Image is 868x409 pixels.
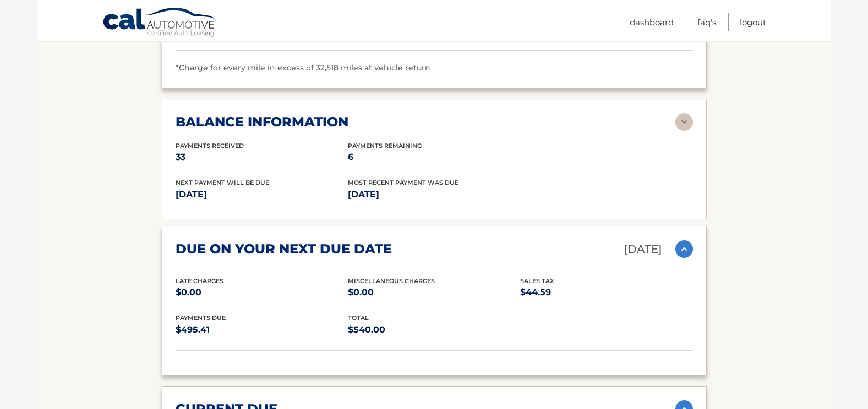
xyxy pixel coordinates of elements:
a: Cal Automotive [102,7,218,39]
h2: balance information [176,114,348,130]
p: $0.00 [348,285,520,300]
span: Payments Due [176,314,226,322]
a: FAQ's [697,13,716,31]
p: $495.41 [176,322,348,338]
p: $0.00 [176,285,348,300]
img: accordion-active.svg [675,240,693,258]
img: accordion-rest.svg [675,113,693,131]
span: *Charge for every mile in excess of 32,518 miles at vehicle return [176,63,430,73]
span: total [348,314,369,322]
p: [DATE] [176,187,348,202]
a: Dashboard [630,13,674,31]
span: Most Recent Payment Was Due [348,179,458,186]
span: Next Payment will be due [176,179,269,186]
p: [DATE] [348,187,520,202]
p: 6 [348,150,520,165]
span: Sales Tax [520,277,554,285]
span: Payments Remaining [348,142,422,150]
h2: due on your next due date [176,241,392,257]
p: $44.59 [520,285,692,300]
p: $540.00 [348,322,520,338]
p: [DATE] [624,240,662,259]
span: Miscellaneous Charges [348,277,435,285]
span: Payments Received [176,142,244,150]
span: Late Charges [176,277,223,285]
a: Logout [740,13,766,31]
p: 33 [176,150,348,165]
